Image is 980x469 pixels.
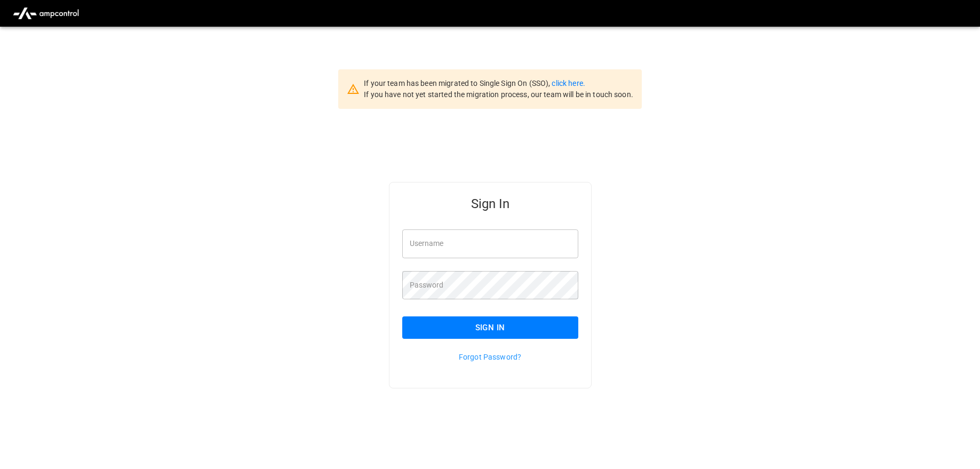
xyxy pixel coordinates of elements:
p: Forgot Password? [402,352,578,362]
h5: Sign In [402,195,578,212]
img: ampcontrol.io logo [9,3,83,23]
span: If you have not yet started the migration process, our team will be in touch soon. [364,90,633,99]
button: Sign In [402,316,578,339]
span: If your team has been migrated to Single Sign On (SSO), [364,79,552,88]
a: click here. [552,79,585,88]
